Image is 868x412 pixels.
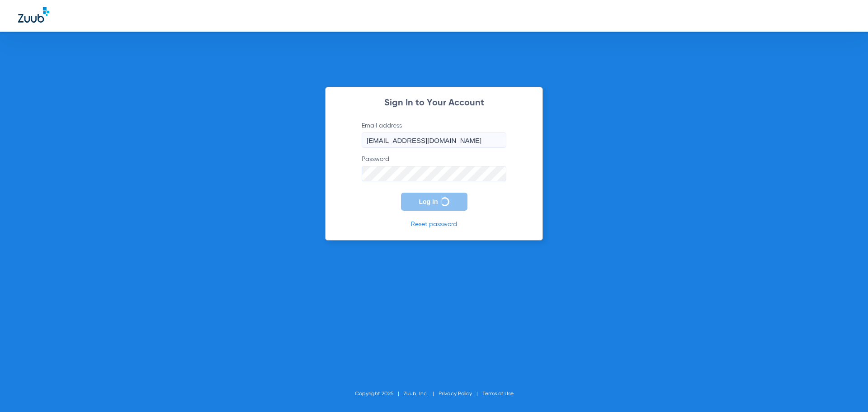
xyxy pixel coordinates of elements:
[401,193,467,211] button: Log In
[348,99,520,108] h2: Sign In to Your Account
[411,221,457,227] a: Reset password
[419,198,438,205] span: Log In
[362,166,506,181] input: Password
[362,121,506,148] label: Email address
[18,7,49,23] img: Zuub Logo
[362,133,506,148] input: Email address
[362,155,506,181] label: Password
[355,389,404,398] li: Copyright 2025
[404,389,439,398] li: Zuub, Inc.
[482,391,514,397] a: Terms of Use
[823,369,868,412] iframe: Chat Widget
[439,391,472,397] a: Privacy Policy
